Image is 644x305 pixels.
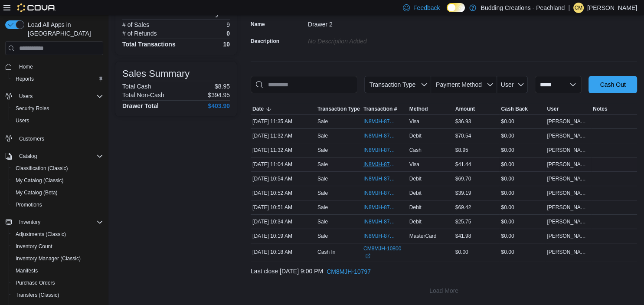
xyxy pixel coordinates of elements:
[16,267,38,274] span: Manifests
[12,74,103,84] span: Reports
[215,83,230,90] p: $8.95
[12,241,56,252] a: Inventory Count
[317,204,328,211] p: Sale
[19,63,33,70] span: Home
[9,73,107,85] button: Reports
[436,81,482,88] span: Payment Method
[363,131,406,141] button: IN8MJH-87675
[363,188,406,198] button: IN8MJH-87671
[364,76,431,93] button: Transaction Type
[19,219,40,226] span: Inventory
[16,151,40,161] button: Catalog
[251,131,316,141] div: [DATE] 11:32 AM
[499,159,545,170] div: $0.00
[12,163,103,174] span: Classification (Classic)
[16,243,52,250] span: Inventory Count
[12,253,103,264] span: Inventory Manager (Classic)
[409,161,419,168] span: Visa
[499,104,545,114] button: Cash Back
[363,190,397,197] span: IN8MJH-87671
[363,245,406,259] a: CM8MJH-10800External link
[2,90,107,102] button: Users
[363,161,397,168] span: IN8MJH-87673
[226,21,230,28] p: 9
[9,253,107,265] button: Inventory Manager (Classic)
[588,76,637,93] button: Cash Out
[317,161,328,168] p: Sale
[12,278,103,288] span: Purchase Orders
[363,105,397,112] span: Transaction #
[547,118,589,125] span: [PERSON_NAME]
[208,92,230,98] p: $394.95
[122,21,149,28] h6: # of Sales
[12,103,52,114] a: Security Roles
[547,132,589,139] span: [PERSON_NAME]
[455,118,471,125] span: $36.93
[363,202,406,213] button: IN8MJH-87670
[251,202,316,213] div: [DATE] 10:51 AM
[499,231,545,241] div: $0.00
[251,247,316,257] div: [DATE] 10:18 AM
[363,204,397,211] span: IN8MJH-87670
[455,190,471,197] span: $39.19
[409,147,422,154] span: Cash
[12,241,103,252] span: Inventory Count
[16,75,34,82] span: Reports
[547,233,589,239] span: [PERSON_NAME]
[499,188,545,198] div: $0.00
[547,175,589,182] span: [PERSON_NAME]
[317,105,360,112] span: Transaction Type
[16,231,66,238] span: Adjustments (Classic)
[363,159,406,170] button: IN8MJH-87673
[587,3,637,13] p: [PERSON_NAME]
[316,104,362,114] button: Transaction Type
[16,117,29,124] span: Users
[317,233,328,239] p: Sale
[455,218,471,225] span: $25.75
[455,105,475,112] span: Amount
[363,218,397,225] span: IN8MJH-87669
[409,190,422,197] span: Debit
[455,175,471,182] span: $69.70
[575,3,583,13] span: CM
[547,204,589,211] span: [PERSON_NAME]
[363,216,406,227] button: IN8MJH-87669
[122,30,157,37] h6: # of Refunds
[455,233,471,239] span: $41.98
[9,199,107,211] button: Promotions
[409,105,428,112] span: Method
[363,132,397,139] span: IN8MJH-87675
[16,151,103,161] span: Catalog
[409,132,422,139] span: Debit
[122,69,190,79] h3: Sales Summary
[447,3,465,12] input: Dark Mode
[413,3,440,12] span: Feedback
[16,62,36,72] a: Home
[12,115,33,126] a: Users
[9,240,107,253] button: Inventory Count
[317,175,328,182] p: Sale
[593,105,607,112] span: Notes
[499,174,545,184] div: $0.00
[547,105,559,112] span: User
[12,200,103,210] span: Promotions
[19,93,33,100] span: Users
[251,188,316,198] div: [DATE] 10:52 AM
[362,104,408,114] button: Transaction #
[16,189,58,196] span: My Catalog (Beta)
[16,177,64,184] span: My Catalog (Classic)
[2,60,107,73] button: Home
[600,80,625,89] span: Cash Out
[363,233,397,239] span: IN8MJH-87668
[12,175,67,186] a: My Catalog (Classic)
[251,145,316,155] div: [DATE] 11:32 AM
[365,253,370,259] svg: External link
[499,116,545,127] div: $0.00
[122,41,176,48] h4: Total Transactions
[547,147,589,154] span: [PERSON_NAME]
[547,190,589,197] span: [PERSON_NAME]
[409,218,422,225] span: Debit
[16,91,36,102] button: Users
[251,21,265,28] label: Name
[409,118,419,125] span: Visa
